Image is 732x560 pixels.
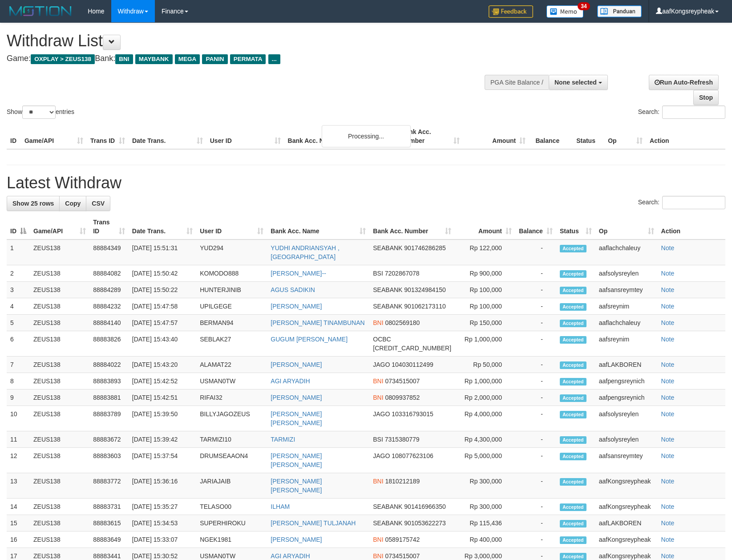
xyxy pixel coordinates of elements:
[560,453,586,460] span: Accepted
[7,390,30,406] td: 9
[554,79,597,86] span: None selected
[31,54,95,64] span: OXPLAY > ZEUS138
[129,357,196,373] td: [DATE] 15:43:20
[322,125,411,147] div: Processing...
[196,406,267,431] td: BILLYJAGOZEUS
[175,54,200,64] span: MEGA
[661,519,675,527] a: Note
[662,196,725,209] input: Search:
[515,282,556,298] td: -
[515,357,556,373] td: -
[373,345,451,352] span: Copy 693817527163 to clipboard
[30,390,89,406] td: ZEUS138
[529,124,573,149] th: Balance
[373,319,383,326] span: BNI
[135,54,173,64] span: MAYBANK
[595,239,658,265] td: aaflachchaleuy
[89,406,129,431] td: 88883789
[595,431,658,448] td: aafsolysreylen
[129,448,196,473] td: [DATE] 15:37:54
[373,336,391,343] span: OCBC
[196,431,267,448] td: TARMIZI10
[455,390,515,406] td: Rp 2,000,000
[12,200,54,207] span: Show 25 rows
[556,214,595,239] th: Status: activate to sort column ascending
[7,174,725,192] h1: Latest Withdraw
[455,406,515,431] td: Rp 4,000,000
[455,431,515,448] td: Rp 4,300,000
[385,394,420,401] span: Copy 0809937852 to clipboard
[661,286,675,293] a: Note
[515,473,556,499] td: -
[573,124,604,149] th: Status
[129,298,196,315] td: [DATE] 15:47:58
[385,319,420,326] span: Copy 0802569180 to clipboard
[89,532,129,548] td: 88883649
[385,536,420,543] span: Copy 0589175742 to clipboard
[7,106,74,119] label: Show entries
[595,357,658,373] td: aafLAKBOREN
[404,303,445,310] span: Copy 901062173110 to clipboard
[560,411,586,418] span: Accepted
[30,406,89,431] td: ZEUS138
[638,196,725,209] label: Search:
[515,315,556,331] td: -
[196,331,267,357] td: SEBLAK27
[373,303,402,310] span: SEABANK
[30,315,89,331] td: ZEUS138
[268,54,280,64] span: ...
[7,4,74,18] img: MOTION_logo.png
[206,124,284,149] th: User ID
[455,265,515,282] td: Rp 900,000
[30,499,89,515] td: ZEUS138
[560,394,586,402] span: Accepted
[693,90,719,105] a: Stop
[455,515,515,532] td: Rp 115,436
[7,124,21,149] th: ID
[515,390,556,406] td: -
[7,331,30,357] td: 6
[560,303,586,311] span: Accepted
[595,473,658,499] td: aafKongsreypheak
[89,239,129,265] td: 88884349
[661,377,675,385] a: Note
[30,448,89,473] td: ZEUS138
[196,265,267,282] td: KOMODO888
[595,448,658,473] td: aafsansreymtey
[560,478,586,486] span: Accepted
[7,473,30,499] td: 13
[597,5,642,17] img: panduan.png
[658,214,725,239] th: Action
[196,298,267,315] td: UPILGEGE
[646,124,725,149] th: Action
[373,410,390,418] span: JAGO
[271,552,310,560] a: AGI ARYADIH
[129,331,196,357] td: [DATE] 15:43:40
[271,336,348,343] a: GUGUM [PERSON_NAME]
[661,244,675,252] a: Note
[271,452,322,468] a: [PERSON_NAME] [PERSON_NAME]
[271,361,322,368] a: [PERSON_NAME]
[455,448,515,473] td: Rp 5,000,000
[7,32,479,50] h1: Withdraw List
[7,532,30,548] td: 16
[515,499,556,515] td: -
[87,124,129,149] th: Trans ID
[595,214,658,239] th: Op: activate to sort column ascending
[455,331,515,357] td: Rp 1,000,000
[369,214,455,239] th: Bank Acc. Number: activate to sort column ascending
[89,214,129,239] th: Trans ID: activate to sort column ascending
[86,196,110,211] a: CSV
[129,373,196,390] td: [DATE] 15:42:52
[129,499,196,515] td: [DATE] 15:35:27
[271,286,315,293] a: AGUS SADIKIN
[7,54,479,63] h4: Game: Bank:
[30,373,89,390] td: ZEUS138
[661,270,675,277] a: Note
[463,124,529,149] th: Amount
[89,373,129,390] td: 88883893
[661,452,675,459] a: Note
[662,106,725,119] input: Search:
[271,303,322,310] a: [PERSON_NAME]
[404,244,445,252] span: Copy 901746286285 to clipboard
